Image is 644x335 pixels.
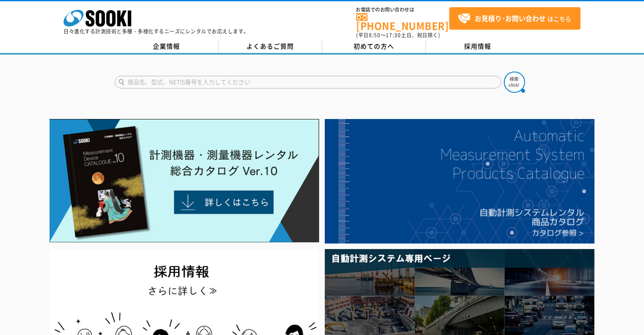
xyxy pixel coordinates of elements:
span: 17:30 [386,31,401,39]
span: はこちら [458,12,571,25]
span: お電話でのお問い合わせは [356,7,449,12]
strong: お見積り･お問い合わせ [475,13,546,23]
img: Catalog Ver10 [50,119,319,243]
img: 自動計測システムカタログ [325,119,594,244]
input: 商品名、型式、NETIS番号を入力してください [115,76,501,89]
span: (平日 ～ 土日、祝日除く) [356,31,440,39]
a: よくあるご質問 [218,40,322,53]
span: 8:50 [369,31,381,39]
p: 日々進化する計測技術と多種・多様化するニーズにレンタルでお応えします。 [64,29,249,34]
a: [PHONE_NUMBER] [356,13,449,30]
a: 初めての方へ [322,40,426,53]
a: 企業情報 [115,40,218,53]
img: btn_search.png [504,72,525,93]
span: 初めての方へ [354,42,394,51]
a: 採用情報 [426,40,530,53]
a: お見積り･お問い合わせはこちら [449,7,580,30]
